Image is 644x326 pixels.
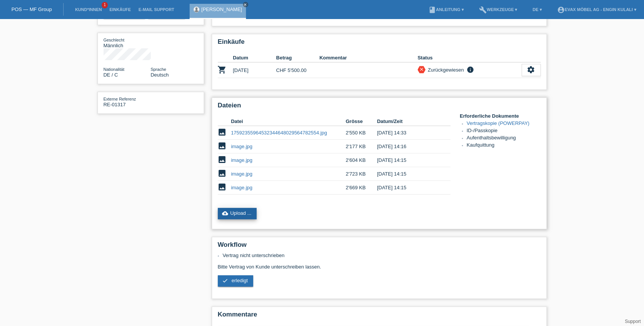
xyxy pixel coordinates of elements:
span: Externe Referenz [104,97,136,101]
a: check erledigt [218,275,253,287]
i: image [218,169,227,178]
th: Datum/Zeit [377,117,439,126]
h2: Einkäufe [218,38,541,50]
th: Betrag [276,53,320,62]
a: Einkäufe [105,7,134,12]
a: image.jpg [231,171,252,177]
h2: Kommentare [218,311,541,322]
a: image.jpg [231,157,252,163]
th: Grösse [346,117,377,126]
a: close [243,2,248,7]
th: Status [418,53,522,62]
i: check [222,278,229,284]
a: image.jpg [231,185,252,190]
i: book [428,6,436,14]
i: POSP00028066 [218,65,227,74]
i: image [218,155,227,164]
th: Datum [233,53,276,62]
td: [DATE] 14:15 [377,167,439,181]
i: cloud_upload [222,210,229,216]
a: DE ▾ [529,7,546,12]
li: Kaufquittung [467,142,541,149]
i: settings [527,66,535,74]
i: close [419,67,424,72]
div: Zurückgewiesen [426,66,464,74]
div: RE-01317 [104,96,151,107]
i: image [218,141,227,150]
td: [DATE] [233,62,276,78]
i: image [218,182,227,192]
a: image.jpg [231,144,252,149]
a: 17592355964532344648029564782554.jpg [231,130,327,136]
i: account_circle [557,6,565,14]
a: cloud_uploadUpload ... [218,208,257,219]
h4: Erforderliche Dokumente [460,113,541,119]
i: image [218,128,227,137]
td: [DATE] 14:15 [377,181,439,195]
i: close [244,3,248,6]
a: [PERSON_NAME] [201,6,242,12]
th: Datei [231,117,346,126]
span: 1 [102,2,108,8]
td: 2'177 KB [346,140,377,153]
h2: Workflow [218,241,541,252]
td: 2'723 KB [346,167,377,181]
div: Bitte Vertrag von Kunde unterschreiben lassen. [218,252,541,292]
td: CHF 5'500.00 [276,62,320,78]
td: [DATE] 14:33 [377,126,439,140]
td: 2'550 KB [346,126,377,140]
a: account_circleEVAX Möbel AG - Engin Kulali ▾ [553,7,640,12]
a: POS — MF Group [11,6,52,12]
td: [DATE] 14:16 [377,140,439,153]
td: [DATE] 14:15 [377,153,439,167]
a: bookAnleitung ▾ [425,7,468,12]
span: Nationalität [104,67,125,72]
td: 2'669 KB [346,181,377,195]
i: info [466,66,475,74]
a: Kund*innen [71,7,105,12]
h2: Dateien [218,102,541,113]
a: Vertragskopie (POWERPAY) [467,120,530,126]
i: build [479,6,487,14]
a: Support [625,319,641,324]
a: E-Mail Support [135,7,178,12]
span: Deutsch [151,72,169,78]
span: Sprache [151,67,166,72]
li: Aufenthaltsbewilligung [467,135,541,142]
span: erledigt [232,278,248,283]
th: Kommentar [320,53,418,62]
a: buildWerkzeuge ▾ [475,7,521,12]
span: Geschlecht [104,38,125,42]
td: 2'604 KB [346,153,377,167]
span: Deutschland / C / 15.04.2016 [104,72,118,78]
li: ID-/Passkopie [467,128,541,135]
div: Männlich [104,37,151,48]
li: Vertrag nicht unterschrieben [223,252,541,258]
